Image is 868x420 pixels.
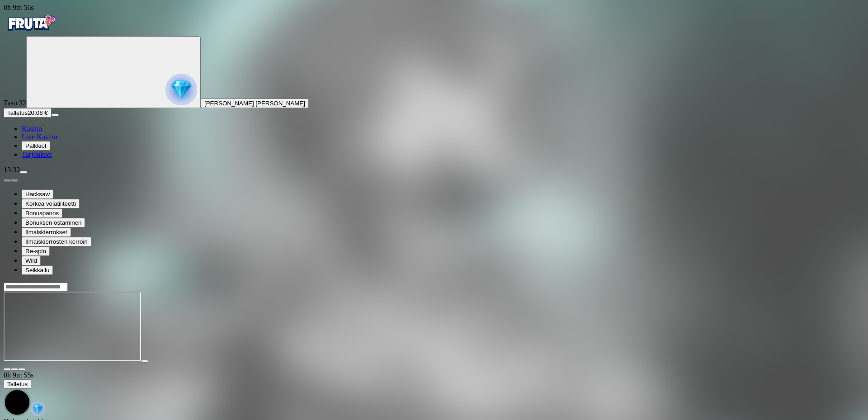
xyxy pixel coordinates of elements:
button: menu [52,113,59,116]
button: Seikkailu [22,265,53,275]
img: reward-icon [31,401,45,416]
button: Re-spin [22,246,50,256]
span: Hacksaw [25,191,50,198]
a: diamond iconKasino [22,125,42,132]
iframe: Invictus [4,292,141,361]
span: Ilmaiskierrokset [25,229,67,236]
span: Bonuspanos [25,210,59,217]
button: Talletusplus icon20.08 € [4,108,52,118]
img: Fruta [4,12,58,34]
span: Taso 32 [4,99,26,107]
button: play icon [141,360,148,363]
button: chevron-down icon [11,368,18,371]
button: next slide [11,179,18,182]
span: Korkea volatiliteetti [25,200,76,207]
button: Hacksaw [22,189,53,199]
span: Talletus [7,109,28,116]
a: poker-chip iconLive Kasino [22,133,57,141]
a: gift-inverted iconTarjoukset [22,151,52,158]
span: Talletus [7,381,28,387]
a: Fruta [4,28,58,36]
div: Game menu [4,371,864,418]
span: Palkkiot [25,142,47,149]
button: Korkea volatiliteetti [22,199,80,208]
span: 20.08 € [28,109,47,116]
button: Bonuspanos [22,208,62,218]
span: Re-spin [25,248,46,255]
nav: Primary [4,12,864,159]
button: Ilmaiskierrokset [22,227,71,237]
button: fullscreen icon [18,368,25,371]
span: [PERSON_NAME] [PERSON_NAME] [204,100,305,107]
button: close icon [4,368,11,371]
span: Kasino [22,125,42,132]
input: Search [4,283,68,292]
span: Wild [25,257,37,264]
span: user session time [4,371,34,379]
button: reward iconPalkkiot [22,141,50,151]
span: Tarjoukset [22,151,52,158]
button: reward progress [26,36,201,108]
span: 13:32 [4,166,20,174]
img: reward progress [165,74,197,105]
button: prev slide [4,179,11,182]
span: user session time [4,4,34,11]
button: Talletus [4,379,31,389]
button: menu [20,171,27,174]
span: Ilmaiskierrosten kerroin [25,238,88,245]
button: [PERSON_NAME] [PERSON_NAME] [201,99,309,108]
button: Wild [22,256,41,265]
button: Bonuksen ostaminen [22,218,85,227]
span: Seikkailu [25,267,49,274]
span: Live Kasino [22,133,57,141]
span: Bonuksen ostaminen [25,219,81,226]
button: Ilmaiskierrosten kerroin [22,237,91,246]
